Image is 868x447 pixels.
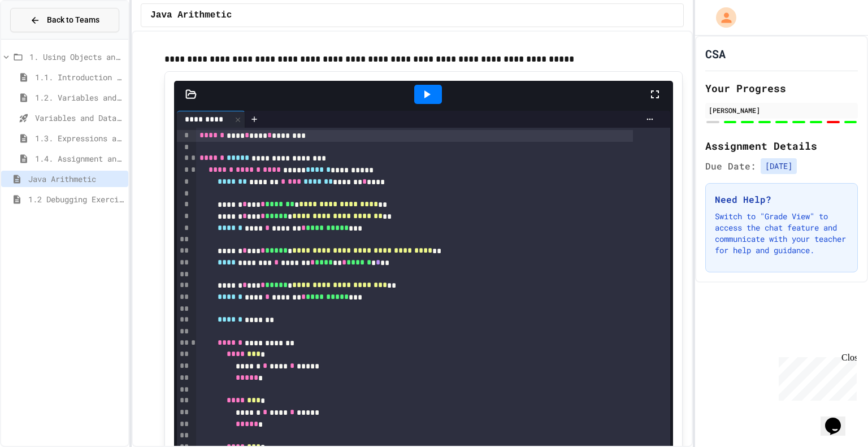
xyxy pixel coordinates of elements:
[715,193,848,206] h3: Need Help?
[761,158,797,174] span: [DATE]
[10,8,119,32] button: Back to Teams
[709,105,854,115] div: [PERSON_NAME]
[5,5,78,72] div: Chat with us now!Close
[35,71,124,83] span: 1.1. Introduction to Algorithms, Programming, and Compilers
[705,159,756,173] span: Due Date:
[28,193,124,205] span: 1.2 Debugging Exercise
[35,132,124,144] span: 1.3. Expressions and Output [New]
[774,353,857,401] iframe: chat widget
[35,112,124,124] span: Variables and Data Types - Quiz
[715,211,848,256] p: Switch to "Grade View" to access the chat feature and communicate with your teacher for help and ...
[35,92,124,103] span: 1.2. Variables and Data Types
[705,138,858,154] h2: Assignment Details
[29,51,124,63] span: 1. Using Objects and Methods
[28,173,124,185] span: Java Arithmetic
[705,80,858,96] h2: Your Progress
[705,46,726,62] h1: CSA
[821,402,857,436] iframe: chat widget
[150,8,232,22] span: Java Arithmetic
[35,153,124,164] span: 1.4. Assignment and Input
[704,5,739,31] div: My Account
[47,14,99,26] span: Back to Teams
